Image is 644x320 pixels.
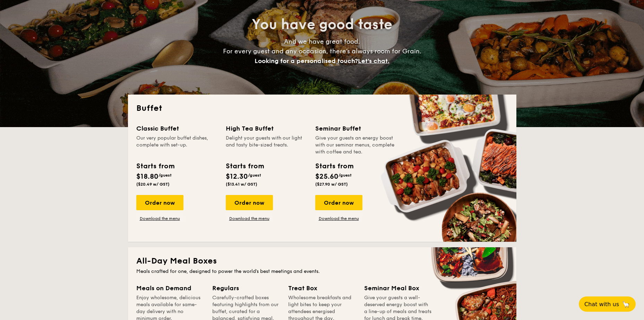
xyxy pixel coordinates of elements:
[136,268,508,275] div: Meals crafted for one, designed to power the world's best meetings and events.
[584,301,619,308] span: Chat with us
[315,182,348,187] span: ($27.90 w/ GST)
[338,173,352,178] span: /guest
[622,300,630,308] span: 🦙
[226,195,273,210] div: Order now
[364,283,432,293] div: Seminar Meal Box
[579,296,636,312] button: Chat with us🦙
[315,195,362,210] div: Order now
[315,124,396,133] div: Seminar Buffet
[136,172,158,181] span: $18.80
[358,57,389,65] span: Let's chat.
[136,216,183,221] a: Download the menu
[288,283,356,293] div: Treat Box
[315,216,362,221] a: Download the menu
[136,124,217,133] div: Classic Buffet
[136,256,508,267] h2: All-Day Meal Boxes
[136,195,183,210] div: Order now
[255,57,358,65] span: Looking for a personalised touch?
[226,124,307,133] div: High Tea Buffet
[223,38,421,65] span: And we have great food. For every guest and any occasion, there’s always room for Grain.
[226,161,264,171] div: Starts from
[315,161,353,171] div: Starts from
[252,16,392,33] span: You have good taste
[136,182,170,187] span: ($20.49 w/ GST)
[315,172,338,181] span: $25.60
[212,283,280,293] div: Regulars
[226,182,257,187] span: ($13.41 w/ GST)
[136,161,174,171] div: Starts from
[226,135,307,155] div: Delight your guests with our light and tasty bite-sized treats.
[226,216,273,221] a: Download the menu
[136,103,508,114] h2: Buffet
[136,135,217,155] div: Our very popular buffet dishes, complete with set-up.
[248,173,261,178] span: /guest
[158,173,172,178] span: /guest
[315,135,396,155] div: Give your guests an energy boost with our seminar menus, complete with coffee and tea.
[226,172,248,181] span: $12.30
[136,283,204,293] div: Meals on Demand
